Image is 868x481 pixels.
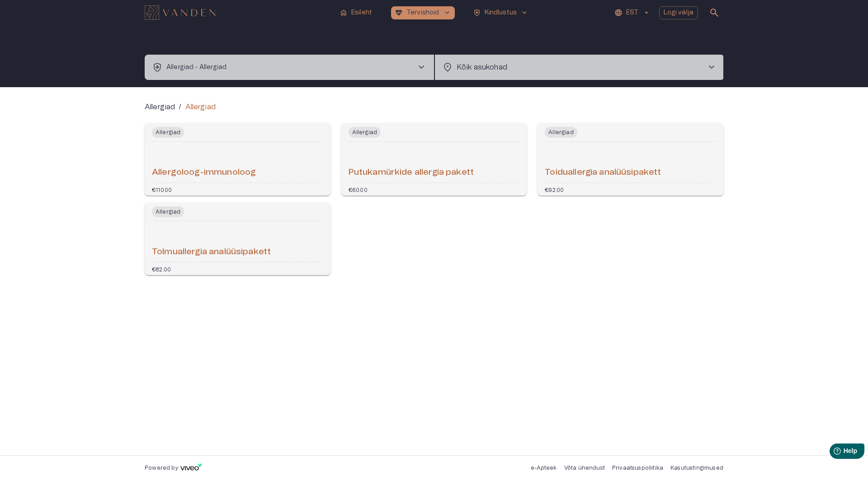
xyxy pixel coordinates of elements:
[152,62,163,73] span: health_and_safety
[145,5,216,20] img: Vanden logo
[145,464,178,472] p: Powered by
[705,4,723,22] button: open search modal
[391,6,455,19] button: ecg_heartTervishoidkeyboard_arrow_down
[443,9,451,17] span: keyboard_arrow_down
[442,62,453,73] span: location_on
[457,62,692,73] p: Kõik asukohad
[626,8,638,18] p: EST
[145,6,332,19] a: Navigate to homepage
[152,246,271,258] h6: Tolmuallergia analüüsipakett
[145,203,330,275] a: Open service booking details
[469,6,533,19] button: health_and_safetyKindlustuskeyboard_arrow_down
[545,127,577,138] span: Allergiad
[670,465,723,471] a: Kasutustingimused
[406,8,439,18] p: Tervishoid
[416,62,427,73] span: chevron_right
[797,440,868,465] iframe: Help widget launcher
[538,123,723,196] a: Open service booking details
[152,266,171,271] p: €82.00
[659,6,698,19] button: Logi välja
[613,6,651,19] button: EST
[349,127,381,138] span: Allergiad
[349,187,368,192] p: €60.00
[706,62,717,73] span: chevron_right
[349,167,474,179] h6: Putukamürkide allergia pakett
[545,187,564,192] p: €92.00
[664,8,694,18] p: Logi välja
[473,9,481,17] span: health_and_safety
[520,9,528,17] span: keyboard_arrow_down
[166,63,226,72] p: Allergiad - Allergiad
[612,465,663,471] a: Privaatsuspoliitika
[531,465,557,471] a: e-Apteek
[152,167,256,179] h6: Allergoloog-immunoloog
[395,9,403,17] span: ecg_heart
[145,102,175,112] a: Allergiad
[145,123,330,196] a: Open service booking details
[185,102,216,112] p: Allergiad
[485,8,517,18] p: Kindlustus
[340,9,348,17] span: home
[545,167,661,179] h6: Toiduallergia analüüsipakett
[152,187,172,192] p: €110.00
[341,123,527,196] a: Open service booking details
[152,206,184,217] span: Allergiad
[179,102,181,112] p: /
[564,464,605,472] p: Võta ühendust
[709,7,720,18] span: search
[336,6,377,19] button: homeEsileht
[152,127,184,138] span: Allergiad
[351,8,372,18] p: Esileht
[145,55,434,80] button: health_and_safetyAllergiad - Allergiadchevron_right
